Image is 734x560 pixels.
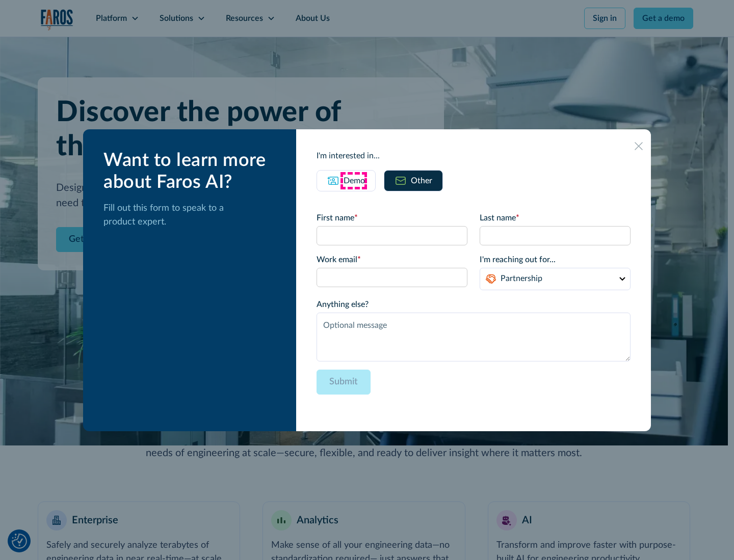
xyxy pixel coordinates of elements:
[317,298,631,311] label: Anything else?
[317,212,631,411] form: Email Form
[317,150,631,162] div: I'm interested in...
[103,202,280,229] p: Fill out this form to speak to a product expert.
[103,150,280,193] div: Want to learn more about Faros AI?
[480,212,631,224] label: Last name
[411,175,432,187] div: Other
[317,254,467,266] label: Work email
[317,212,467,224] label: First name
[317,370,371,395] input: Submit
[480,254,631,266] label: I'm reaching out for...
[344,175,365,187] div: Demo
